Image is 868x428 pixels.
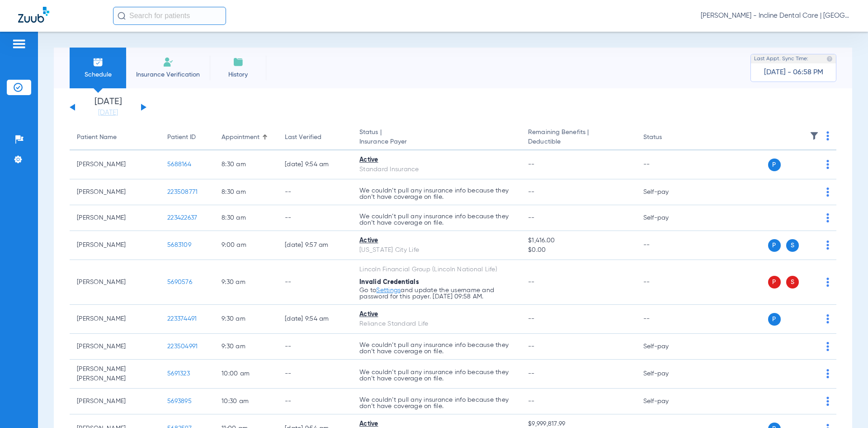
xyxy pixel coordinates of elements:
div: Standard Insurance [359,165,514,174]
img: group-dot-blue.svg [826,278,829,287]
td: 9:30 AM [214,334,278,360]
div: Reliance Standard Life [359,319,514,329]
a: [DATE] [81,108,135,117]
div: Appointment [222,133,270,142]
span: P [768,313,781,326]
span: [DATE] - 06:58 PM [764,68,823,77]
span: -- [528,161,535,168]
td: [PERSON_NAME] [70,231,160,260]
div: Patient ID [167,133,207,142]
td: [DATE] 9:54 AM [278,305,352,334]
div: Last Verified [285,133,321,142]
div: Lincoln Financial Group (Lincoln National Life) [359,265,514,274]
li: [DATE] [81,97,135,117]
td: [PERSON_NAME] [70,260,160,305]
td: -- [278,260,352,305]
img: group-dot-blue.svg [826,342,829,351]
div: Active [359,310,514,319]
span: 5690576 [167,279,192,285]
span: S [786,276,799,289]
img: hamburger-icon [12,38,26,49]
img: group-dot-blue.svg [826,188,829,197]
span: -- [528,279,535,285]
a: Settings [376,287,401,293]
span: Deductible [528,137,628,147]
td: Self-pay [636,389,697,414]
img: last sync help info [826,56,833,62]
span: 223508771 [167,189,198,195]
td: 9:00 AM [214,231,278,260]
td: -- [636,231,697,260]
p: We couldn’t pull any insurance info because they don’t have coverage on file. [359,342,514,355]
span: Insurance Verification [133,70,203,79]
p: We couldn’t pull any insurance info because they don’t have coverage on file. [359,188,514,200]
span: P [768,276,781,289]
span: P [768,239,781,252]
td: [PERSON_NAME] [70,305,160,334]
td: 8:30 AM [214,150,278,179]
div: [US_STATE] City Life [359,245,514,255]
span: -- [528,189,535,195]
span: 5688164 [167,161,191,168]
td: -- [636,305,697,334]
img: group-dot-blue.svg [826,397,829,406]
td: Self-pay [636,179,697,205]
td: 8:30 AM [214,205,278,231]
td: -- [636,260,697,305]
div: Appointment [222,133,259,142]
span: 5691323 [167,370,190,377]
div: Patient Name [77,133,153,142]
span: P [768,159,781,171]
span: 223422637 [167,215,197,221]
span: 223504991 [167,343,198,350]
img: group-dot-blue.svg [826,240,829,250]
td: -- [278,334,352,360]
span: Invalid Credentials [359,279,419,285]
img: group-dot-blue.svg [826,213,829,222]
span: $0.00 [528,245,628,255]
td: 9:30 AM [214,305,278,334]
td: 10:30 AM [214,389,278,414]
span: Insurance Payer [359,137,514,147]
td: -- [278,389,352,414]
td: -- [636,150,697,179]
span: -- [528,398,535,404]
div: Patient Name [77,133,117,142]
span: $1,416.00 [528,236,628,245]
img: filter.svg [810,131,819,140]
span: 5693895 [167,398,192,404]
img: group-dot-blue.svg [826,160,829,169]
p: We couldn’t pull any insurance info because they don’t have coverage on file. [359,213,514,226]
p: We couldn’t pull any insurance info because they don’t have coverage on file. [359,369,514,382]
span: Schedule [76,70,119,79]
td: 10:00 AM [214,360,278,389]
td: [PERSON_NAME] [70,389,160,414]
img: Search Icon [118,12,126,20]
input: Search for patients [113,7,226,25]
div: Active [359,155,514,165]
span: -- [528,343,535,350]
span: 5683109 [167,242,191,248]
td: [PERSON_NAME] [PERSON_NAME] [70,360,160,389]
img: group-dot-blue.svg [826,131,829,140]
td: [DATE] 9:54 AM [278,150,352,179]
span: Last Appt. Sync Time: [754,54,808,63]
p: Go to and update the username and password for this payer. [DATE] 09:58 AM. [359,287,514,300]
div: Active [359,236,514,245]
td: -- [278,360,352,389]
span: -- [528,370,535,377]
img: Schedule [93,57,104,67]
th: Status | [352,125,521,150]
th: Status [636,125,697,150]
th: Remaining Benefits | [521,125,636,150]
span: -- [528,215,535,221]
span: 223374491 [167,316,197,322]
img: Manual Insurance Verification [163,57,174,67]
td: [PERSON_NAME] [70,205,160,231]
span: -- [528,316,535,322]
p: We couldn’t pull any insurance info because they don’t have coverage on file. [359,397,514,409]
div: Last Verified [285,133,345,142]
td: 9:30 AM [214,260,278,305]
img: group-dot-blue.svg [826,369,829,378]
td: -- [278,179,352,205]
